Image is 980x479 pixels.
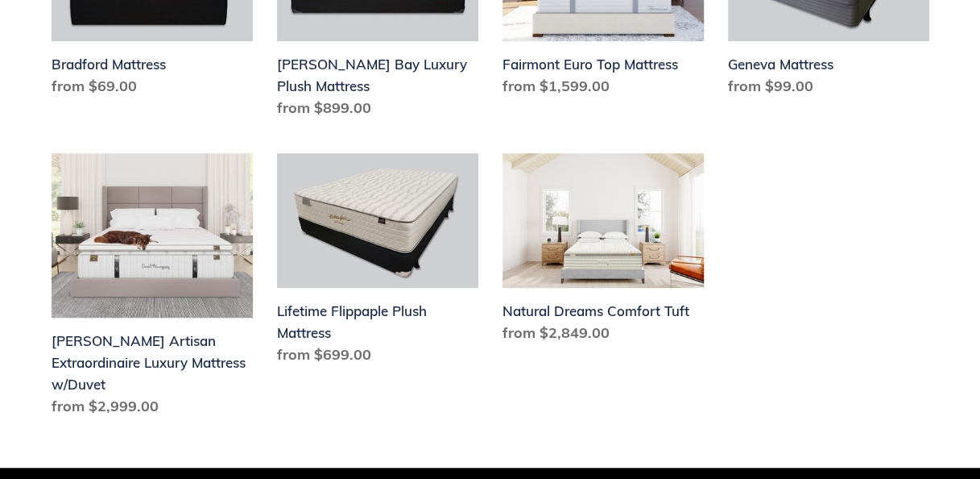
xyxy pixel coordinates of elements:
a: Natural Dreams Comfort Tuft [502,153,704,350]
a: Lifetime Flippaple Plush Mattress [277,153,478,372]
a: Hemingway Artisan Extraordinaire Luxury Mattress w/Duvet [52,153,253,423]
